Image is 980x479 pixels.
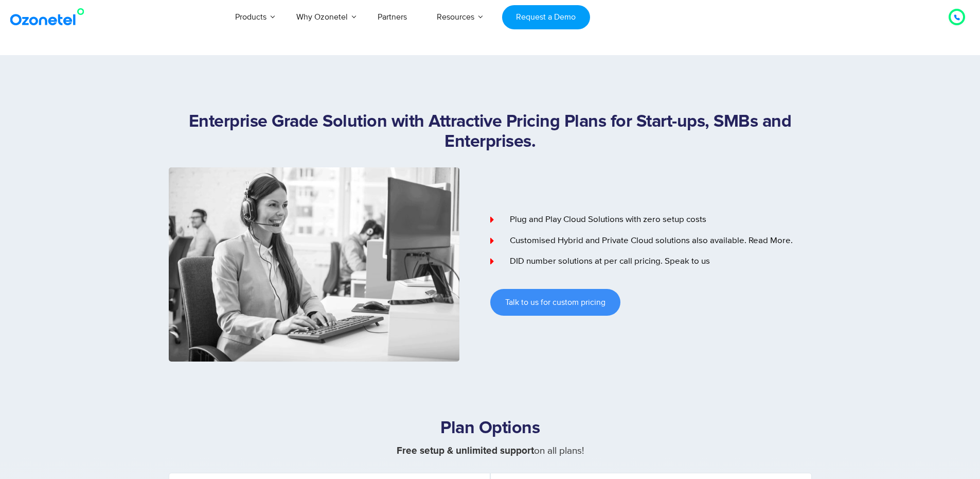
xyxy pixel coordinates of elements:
span: DID number solutions at per call pricing. Speak to us [507,255,710,268]
a: Customised Hybrid and Private Cloud solutions also available. Read More. [490,234,812,248]
span: Talk to us for custom pricing [505,298,605,306]
span: Plug and Play Cloud Solutions with zero setup costs [507,213,706,227]
h2: Plan Options [169,418,812,439]
a: Talk to us for custom pricing [490,289,620,316]
h1: Enterprise Grade Solution with Attractive Pricing Plans for Start-ups, SMBs and Enterprises. [169,112,812,152]
strong: Free setup & unlimited support [397,446,534,456]
span: Customised Hybrid and Private Cloud solutions also available. Read More. [507,234,793,248]
span: on all plans! [397,445,584,457]
a: Request a Demo [502,5,590,29]
a: Plug and Play Cloud Solutions with zero setup costs [490,213,812,227]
